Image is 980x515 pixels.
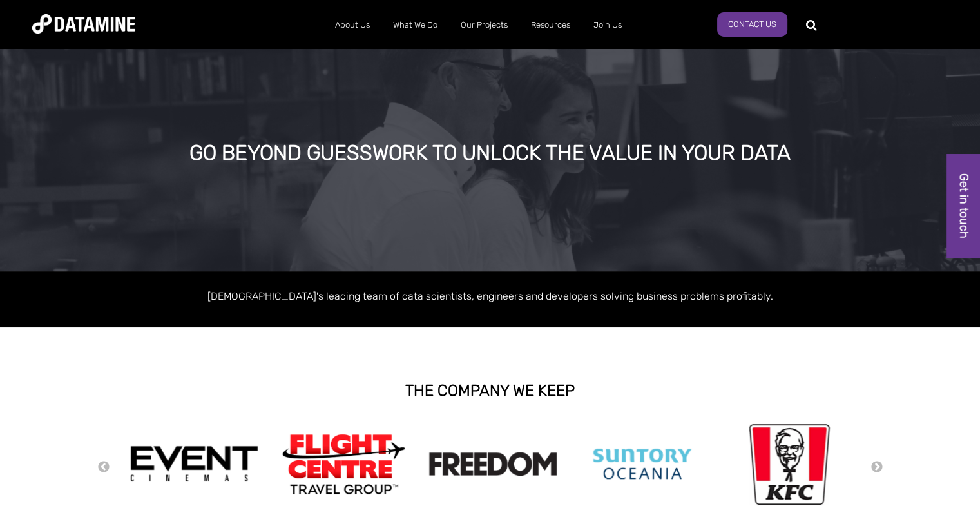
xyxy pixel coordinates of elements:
[428,452,557,476] img: Freedom logo
[870,460,883,474] button: Next
[449,8,519,42] a: Our Projects
[323,8,381,42] a: About Us
[947,154,980,258] a: Get in touch
[279,431,408,497] img: Flight Centre
[578,427,707,500] img: Suntory Oceania
[115,142,866,165] div: GO BEYOND GUESSWORK TO UNLOCK THE VALUE IN YOUR DATA
[519,8,582,42] a: Resources
[405,382,575,400] strong: THE COMPANY WE KEEP
[381,8,449,42] a: What We Do
[130,445,258,483] img: event cinemas
[717,12,787,37] a: Contact Us
[749,421,830,507] img: kfc
[123,287,858,305] p: [DEMOGRAPHIC_DATA]'s leading team of data scientists, engineers and developers solving business p...
[97,460,110,474] button: Previous
[32,14,135,34] img: Datamine
[582,8,633,42] a: Join Us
